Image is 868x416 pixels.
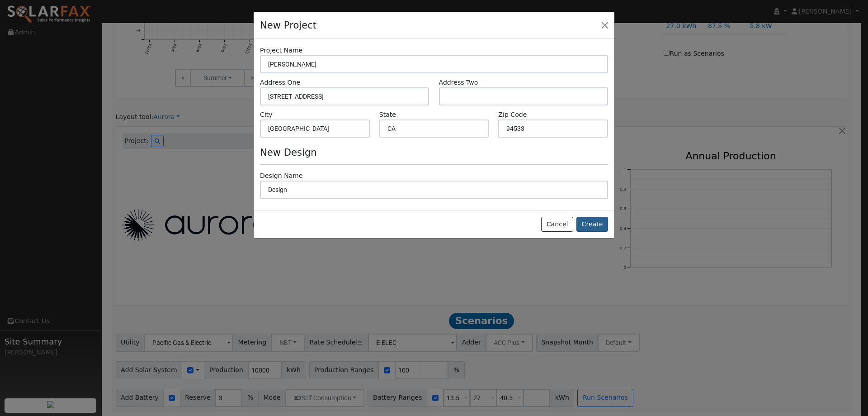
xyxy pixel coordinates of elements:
[260,46,302,55] label: Project Name
[439,78,478,87] label: Address Two
[379,110,396,120] label: State
[260,110,273,120] label: City
[498,110,527,120] label: Zip Code
[260,147,608,158] h4: New Design
[260,18,316,33] h4: New Project
[260,78,300,87] label: Address One
[541,217,573,232] button: Cancel
[576,217,608,232] button: Create
[260,171,303,181] label: Design Name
